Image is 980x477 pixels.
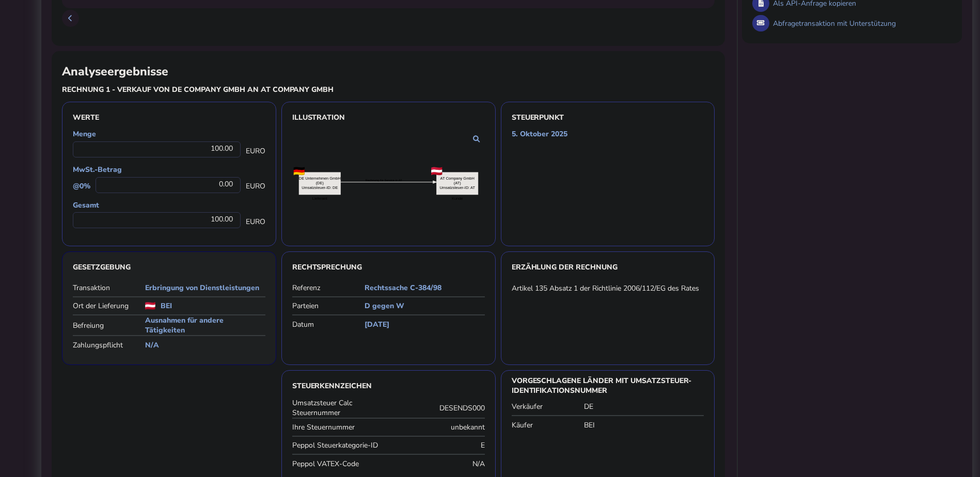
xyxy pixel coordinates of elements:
label: Gesamt [73,200,265,210]
h5: D gegen W [365,301,485,311]
text: (DE) [295,167,303,173]
h3: Steuerpunkt [512,113,704,122]
img: at.png [145,302,155,310]
button: Previous [62,10,79,27]
span: EURO [246,146,265,156]
div: DESENDS000 [391,403,485,413]
text: Umsatzsteuer-ID: AT [439,185,475,190]
h5: Ausnahmen für andere Tätigkeiten [145,315,265,335]
text: (AT) [453,181,461,185]
div: DE [584,402,704,411]
text: (DE) [315,181,324,185]
label: Peppol Steuerkategorie-ID [292,440,386,450]
h3: Rechnung 1 - Verkauf von DE Company GmbH an AT Company GmbH [62,85,386,94]
span: EURO [246,217,265,227]
h3: Rechtsprechung [292,262,485,272]
label: Referenz [292,283,365,293]
div: Abfragetransaktion mit Unterstützung [770,13,952,34]
label: @0% [73,181,90,191]
label: Datum [292,320,365,329]
label: Verkäufer [512,402,584,411]
text: AT Company GmbH [440,176,474,181]
textpath: Rechnung für Service in AT [365,179,402,182]
div: unbekannt [391,422,485,432]
h3: Erzählung der Rechnung [512,262,704,272]
text: Umsatzsteuer-ID: DE [302,185,338,190]
label: Umsatzsteuer Calc Steuernummer [292,398,386,418]
label: Ort der Lieferung [73,301,145,311]
text: Lieferant [312,197,327,201]
label: Peppol VATEX-Code [292,459,386,469]
h3: Vorgeschlagene Länder mit Umsatzsteuer-Identifikationsnummer [512,381,704,390]
font: Illustration [292,113,345,122]
h5: BEI [161,301,172,311]
div: 100.00 [73,141,241,157]
label: Parteien [292,301,365,311]
h2: Analyseergebnisse [62,63,168,79]
label: Käufer [512,420,584,430]
h5: 5. Oktober 2025 [512,129,567,139]
h5: Rechtssache C-384/98 [365,283,485,293]
h3: Werte [73,113,265,122]
text: DE Unternehmen GmbH [298,176,340,181]
h5: [DATE] [365,320,485,329]
div: BEI [584,420,704,430]
div: E [391,440,485,450]
h5: Erbringung von Dienstleistungen [145,283,265,293]
label: Ihre Steuernummer [292,422,386,432]
div: N/A [391,459,485,469]
font: Gesetzgebung [73,262,131,272]
h3: Steuerkennzeichen [292,381,485,391]
text: (AT) [433,167,439,173]
span: EURO [246,181,265,191]
label: Befreiung [73,321,145,330]
text: Kunde [452,197,463,201]
label: MwSt.-Betrag [73,165,265,174]
div: Artikel 135 Absatz 1 der Richtlinie 2006/112/EG des Rates [512,283,704,293]
label: Zahlungspflicht [73,340,145,350]
div: 0.00 [96,177,241,193]
h5: N/A [145,340,265,350]
button: Query transaction with support [752,15,769,32]
div: 100.00 [73,212,241,228]
label: Transaktion [73,283,145,293]
label: Menge [73,129,265,139]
